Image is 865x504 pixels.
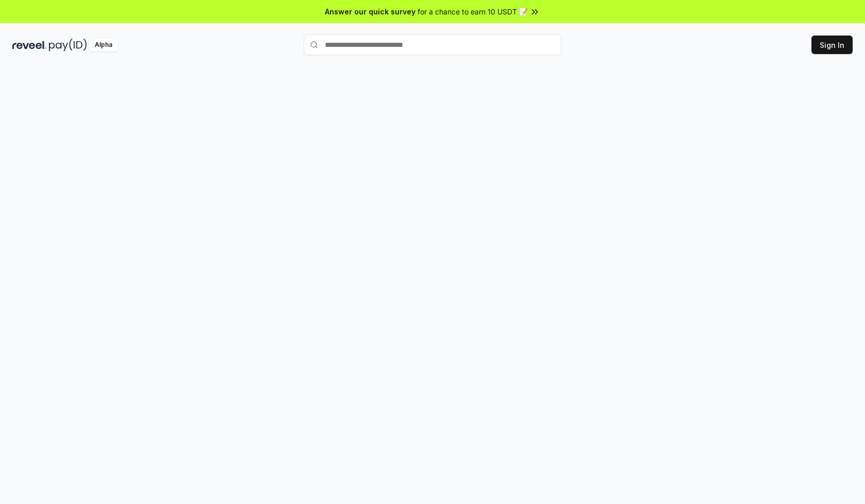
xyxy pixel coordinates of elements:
[325,6,416,17] span: Answer our quick survey
[12,39,47,51] img: reveel_dark
[811,36,853,54] button: Sign In
[418,6,528,17] span: for a chance to earn 10 USDT 📝
[49,39,87,51] img: pay_id
[89,39,118,51] div: Alpha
